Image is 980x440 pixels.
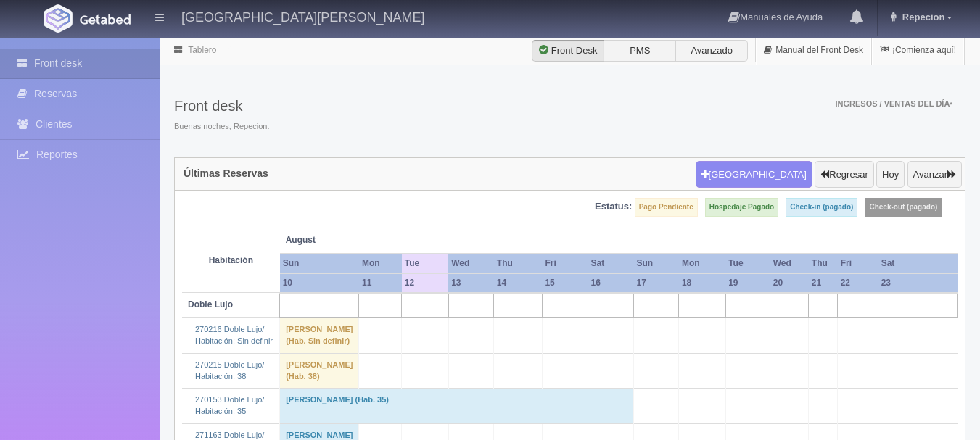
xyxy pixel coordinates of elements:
strong: Habitación [209,255,253,265]
h4: [GEOGRAPHIC_DATA][PERSON_NAME] [181,7,424,25]
a: Manual del Front Desk [756,36,871,65]
th: 16 [588,273,633,293]
th: 13 [448,273,494,293]
a: 270153 Doble Lujo/Habitación: 35 [195,395,264,415]
label: PMS [604,40,676,62]
th: Tue [402,254,448,273]
th: 10 [280,273,359,293]
th: 15 [542,273,588,293]
button: Hoy [876,161,905,188]
th: 12 [402,273,448,293]
span: August [286,234,396,246]
button: [GEOGRAPHIC_DATA] [696,161,812,188]
b: Doble Lujo [188,299,233,310]
label: Estatus: [595,200,632,214]
th: Sun [634,254,679,273]
th: Wed [770,254,809,273]
th: Thu [494,254,543,273]
td: [PERSON_NAME] (Hab. Sin definir) [280,318,359,353]
img: Getabed [44,4,73,33]
a: 270216 Doble Lujo/Habitación: Sin definir [195,325,273,345]
th: 11 [359,273,402,293]
th: Fri [542,254,588,273]
th: Sat [588,254,633,273]
label: Check-in (pagado) [786,198,857,217]
th: Mon [359,254,402,273]
label: Check-out (pagado) [865,198,942,217]
td: [PERSON_NAME] (Hab. 38) [280,353,359,388]
a: Tablero [188,45,216,55]
button: Avanzar [907,161,962,188]
button: Regresar [815,161,873,188]
th: Wed [448,254,494,273]
th: Sat [878,254,958,273]
label: Front Desk [532,40,604,62]
a: 270215 Doble Lujo/Habitación: 38 [195,360,264,381]
label: Hospedaje Pagado [705,198,778,217]
label: Avanzado [675,40,748,62]
span: Ingresos / Ventas del día [835,99,952,108]
th: 18 [679,273,725,293]
th: 17 [634,273,679,293]
th: Sun [280,254,359,273]
th: Tue [725,254,770,273]
label: Pago Pendiente [635,198,698,217]
td: [PERSON_NAME] (Hab. 35) [280,389,634,423]
a: ¡Comienza aquí! [872,36,964,65]
th: 21 [809,273,838,293]
th: 20 [770,273,809,293]
th: 23 [878,273,958,293]
th: 14 [494,273,543,293]
th: Thu [809,254,838,273]
th: Mon [679,254,725,273]
img: Getabed [80,14,131,25]
h4: Últimas Reservas [184,168,268,179]
span: Buenas noches, Repecion. [174,121,269,133]
th: Fri [838,254,878,273]
th: 19 [725,273,770,293]
th: 22 [838,273,878,293]
span: Repecion [899,12,945,22]
h3: Front desk [174,98,269,114]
